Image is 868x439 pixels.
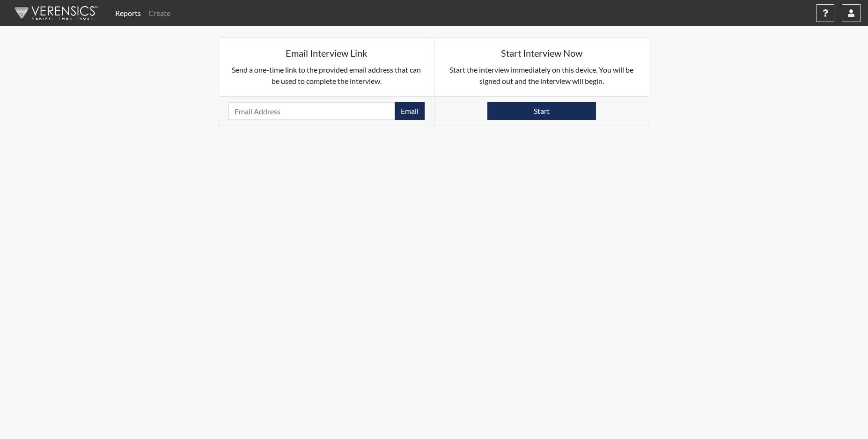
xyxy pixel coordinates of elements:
[444,47,640,59] h5: Start Interview Now
[145,4,174,22] a: Create
[228,102,395,120] input: Email Address
[111,4,145,22] a: Reports
[444,64,640,87] p: Start the interview immediately on this device. You will be signed out and the interview will begin.
[487,102,596,120] button: Start
[228,64,425,87] p: Send a one-time link to the provided email address that can be used to complete the interview.
[395,102,425,120] button: Email
[228,47,425,59] h5: Email Interview Link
